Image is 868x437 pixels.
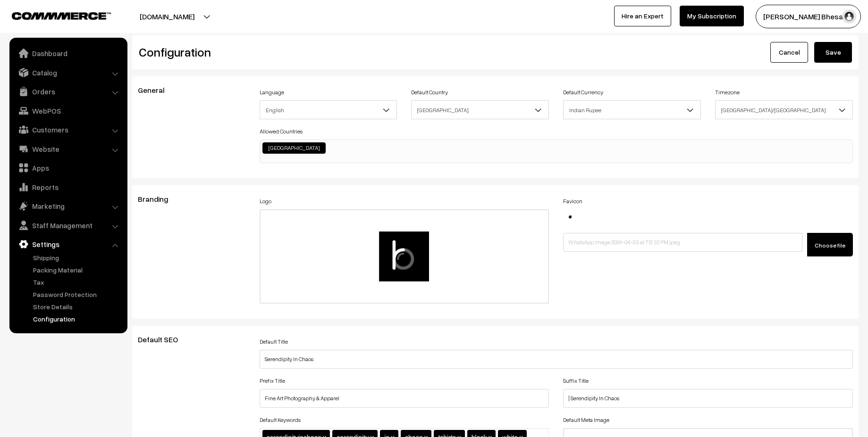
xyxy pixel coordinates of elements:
a: Website [12,140,124,157]
a: WebPOS [12,102,124,119]
a: Packing Material [31,265,124,275]
button: Save [814,42,852,63]
input: Title [260,350,853,369]
span: Branding [138,194,179,204]
a: Store Details [31,302,124,312]
input: Prefix Title [260,389,549,408]
a: Reports [12,179,124,196]
label: Allowed Countries [260,127,303,136]
a: Settings [12,236,124,253]
button: [PERSON_NAME] Bhesani… [756,5,861,28]
input: WhatsApp Image 2024-04-03 at 7.12.32 PM.jpeg [563,233,802,252]
a: Tax [31,277,124,287]
a: Shipping [31,253,124,263]
label: Default Keywords [260,416,301,424]
a: Staff Management [12,217,124,234]
label: Timezone [715,88,740,97]
span: English [260,102,397,118]
a: Marketing [12,198,124,214]
a: Dashboard [12,45,124,62]
h2: Configuration [139,45,489,59]
label: Default Title [260,338,288,346]
a: Customers [12,121,124,138]
span: Choose file [815,242,845,249]
li: India [262,142,326,154]
span: General [138,85,176,95]
img: COMMMERCE [12,12,111,19]
a: Configuration [31,314,124,324]
img: user [842,9,856,24]
input: Suffix Title [563,389,853,408]
label: Prefix Title [260,377,285,385]
span: English [260,100,397,119]
label: Language [260,88,284,97]
label: Logo [260,197,271,206]
label: Default Country [411,88,448,97]
span: Asia/Kolkata [716,102,852,118]
a: Apps [12,159,124,176]
span: Indian Rupee [564,102,700,118]
span: India [411,100,549,119]
label: Default Currency [563,88,603,97]
a: Hire an Expert [614,6,671,26]
img: 17121518668963WhatsApp-Image-2024-04-03-at-71232-PM.jpeg [563,209,577,223]
span: India [412,102,548,118]
a: Password Protection [31,289,124,299]
label: Favicon [563,197,582,206]
button: [DOMAIN_NAME] [107,5,228,28]
a: My Subscription [680,6,744,26]
label: Default Meta Image [563,416,609,424]
a: Catalog [12,64,124,81]
a: Orders [12,83,124,100]
a: Cancel [770,42,808,63]
label: Suffix Title [563,377,589,385]
span: Asia/Kolkata [715,100,853,119]
span: Default SEO [138,335,189,344]
span: Indian Rupee [563,100,701,119]
a: COMMMERCE [12,9,94,21]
